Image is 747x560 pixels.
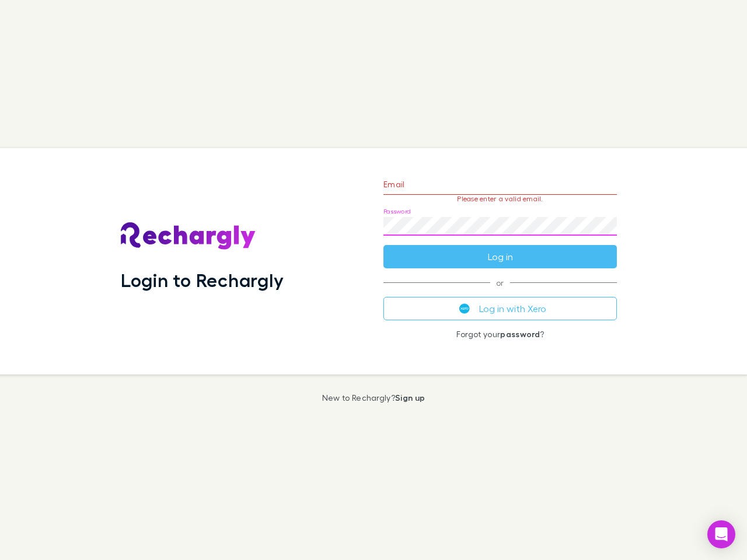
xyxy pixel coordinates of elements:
[395,393,425,402] a: Sign up
[383,330,617,339] p: Forgot your ?
[322,393,425,402] p: New to Rechargly?
[500,329,540,339] a: password
[707,520,735,548] div: Open Intercom Messenger
[121,269,284,291] h1: Login to Rechargly
[383,195,617,203] p: Please enter a valid email.
[459,303,470,314] img: Xero's logo
[121,222,256,250] img: Rechargly's Logo
[383,297,617,320] button: Log in with Xero
[383,245,617,268] button: Log in
[383,207,411,216] label: Password
[383,282,617,283] span: or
